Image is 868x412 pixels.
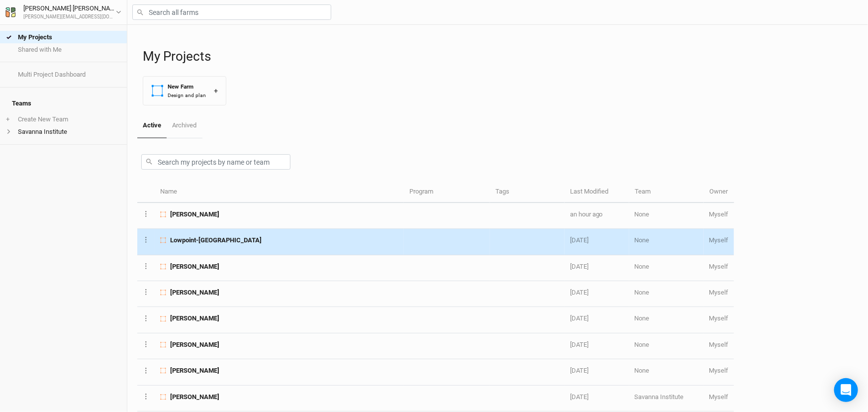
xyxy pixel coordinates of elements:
span: Aug 29, 2025 4:00 PM [570,263,588,270]
h1: My Projects [143,49,858,64]
input: Search my projects by name or team [141,154,290,170]
span: Jun 6, 2025 12:23 PM [570,393,588,401]
button: New FarmDesign and plan+ [143,76,226,105]
th: Name [155,182,404,203]
span: + [6,115,9,123]
span: Jun 6, 2025 2:52 PM [570,367,588,374]
th: Tags [490,182,565,203]
span: Seth Watkins - Orchard [170,262,219,271]
div: New Farm [168,83,206,91]
td: Savanna Institute [629,386,704,412]
span: meredith@savannainstitute.org [709,341,729,348]
div: [PERSON_NAME] [PERSON_NAME] [23,3,116,13]
span: Steve Lawless [170,314,219,323]
h4: Teams [6,94,121,113]
td: None [629,255,704,281]
span: Joel Schanbacher [170,340,219,349]
td: None [629,203,704,229]
td: None [629,333,704,359]
span: Jul 1, 2025 12:29 PM [570,341,588,348]
span: meredith@savannainstitute.org [709,289,729,296]
span: meredith@savannainstitute.org [709,236,729,244]
a: Active [137,113,167,138]
span: Garrett Hilpipre [170,288,219,297]
div: [PERSON_NAME][EMAIL_ADDRESS][DOMAIN_NAME] [23,13,116,21]
span: Scott Flynn [170,210,219,219]
span: Sep 16, 2025 10:59 AM [570,210,603,218]
th: Team [629,182,704,203]
td: None [629,281,704,307]
span: Jul 4, 2025 4:22 PM [570,314,588,322]
th: Last Modified [565,182,629,203]
span: meredith@savannainstitute.org [709,263,729,270]
span: Klint Koster [170,366,219,375]
span: Sep 10, 2025 11:18 PM [570,236,588,244]
th: Owner [704,182,734,203]
span: meredith@savannainstitute.org [709,393,729,401]
th: Program [404,182,489,203]
td: None [629,307,704,333]
span: meredith@savannainstitute.org [709,210,729,218]
span: Wade Dooley [170,393,219,402]
span: meredith@savannainstitute.org [709,367,729,374]
div: Open Intercom Messenger [834,378,858,402]
span: Lowpoint-Washburn [170,236,262,245]
button: [PERSON_NAME] [PERSON_NAME][PERSON_NAME][EMAIL_ADDRESS][DOMAIN_NAME] [5,3,122,21]
a: Archived [167,113,202,137]
td: None [629,229,704,255]
input: Search all farms [132,4,331,20]
div: + [214,86,218,96]
div: Design and plan [168,92,206,99]
span: meredith@savannainstitute.org [709,314,729,322]
span: Aug 25, 2025 3:55 PM [570,289,588,296]
td: None [629,359,704,385]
